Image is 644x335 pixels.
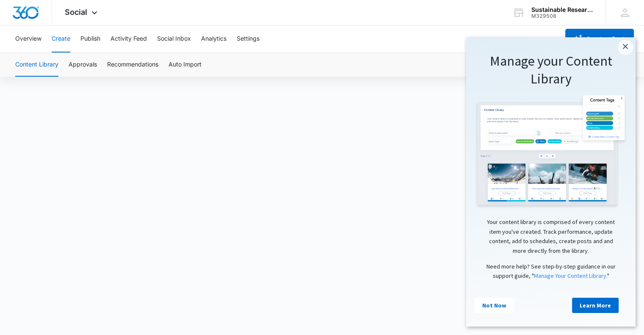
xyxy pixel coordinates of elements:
a: Close modal [152,3,167,18]
h1: Manage your Content Library [8,15,161,50]
button: Settings [237,25,260,53]
button: Analytics [201,25,227,53]
div: account id [531,13,593,19]
button: Create [52,25,70,53]
button: Auto Import [169,53,202,77]
button: Activity Feed [111,25,147,53]
a: Manage Your Content Library. [68,235,141,242]
div: account name [531,6,593,13]
button: Overview [15,25,41,53]
p: Need more help? See step-by-step guidance in our support guide, " " [8,224,161,244]
button: Social Inbox [157,25,191,53]
a: Learn More [106,260,152,276]
p: Your content library is comprised of every content item you've created. Track performance, update... [8,180,161,218]
span: Social [65,8,87,17]
button: Create a Post [565,29,634,49]
button: Content Library [15,53,58,77]
button: Publish [80,25,100,53]
button: Approvals [69,53,97,77]
button: Recommendations [107,53,158,77]
a: Not Now [8,260,48,276]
